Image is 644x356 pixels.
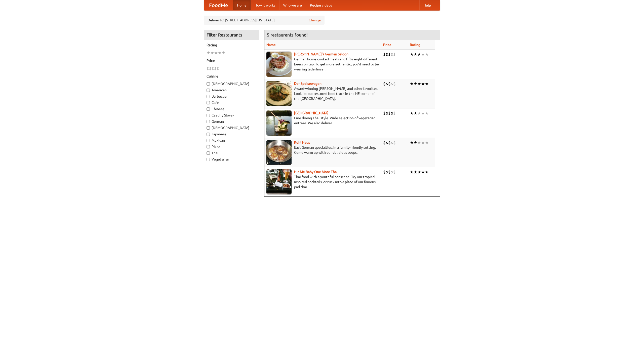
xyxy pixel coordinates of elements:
li: ★ [218,50,222,56]
a: [PERSON_NAME]'s German Saloon [294,52,348,56]
a: Der Speisewagen [294,82,321,86]
li: ★ [414,140,417,145]
p: Fine dining Thai-style. Wide selection of vegetarian entrées. We also deliver. [266,115,379,126]
a: Who we are [279,0,306,10]
li: ★ [410,169,414,175]
b: Hit Me Baby One More Thai [294,170,338,174]
input: Japanese [207,133,210,136]
li: $ [383,169,386,175]
ng-pluralize: 5 restaurants found! [267,32,308,37]
input: Pizza [207,145,210,148]
img: satay.jpg [266,110,292,136]
label: Barbecue [207,94,256,99]
h5: Price [207,58,256,63]
li: $ [391,169,393,175]
label: German [207,119,256,124]
li: $ [383,110,386,116]
li: $ [391,110,393,116]
li: ★ [417,81,421,87]
a: Home [233,0,251,10]
input: [DEMOGRAPHIC_DATA] [207,126,210,130]
li: ★ [417,110,421,116]
h4: Filter Restaurants [204,30,259,40]
label: Thai [207,150,256,155]
li: ★ [207,50,210,56]
li: $ [383,140,386,145]
img: speisewagen.jpg [266,81,292,106]
li: ★ [421,110,425,116]
li: $ [388,52,391,57]
label: American [207,88,256,93]
li: ★ [414,169,417,175]
p: German home-cooked meals and fifty-eight different beers on tap. To get more authentic, you'd nee... [266,57,379,72]
a: [GEOGRAPHIC_DATA] [294,111,329,115]
li: $ [383,52,386,57]
li: ★ [421,52,425,57]
li: $ [383,81,386,87]
li: $ [391,81,393,87]
li: $ [388,81,391,87]
input: German [207,120,210,123]
a: Change [309,18,321,23]
a: Recipe videos [306,0,336,10]
li: $ [386,52,388,57]
label: Chinese [207,106,256,111]
li: $ [393,52,396,57]
li: $ [386,169,388,175]
label: Czech / Slovak [207,113,256,118]
li: $ [391,140,393,145]
li: $ [207,66,209,71]
li: ★ [417,52,421,57]
input: Barbecue [207,95,210,98]
a: FoodMe [204,0,233,10]
input: Mexican [207,139,210,142]
label: Cafe [207,100,256,105]
div: Deliver to: [STREET_ADDRESS][US_STATE] [204,16,325,25]
li: $ [388,110,391,116]
a: Name [266,43,276,47]
li: ★ [210,50,214,56]
li: $ [393,140,396,145]
li: ★ [214,50,218,56]
li: $ [386,81,388,87]
a: Help [419,0,435,10]
li: ★ [414,110,417,116]
li: ★ [421,81,425,87]
li: $ [386,140,388,145]
li: $ [391,52,393,57]
li: ★ [425,140,429,145]
li: ★ [425,52,429,57]
a: Rating [410,43,420,47]
p: Thai food with a youthful bar scene. Try our tropical inspired cocktails, or tuck into a plate of... [266,174,379,189]
label: Pizza [207,144,256,149]
label: [DEMOGRAPHIC_DATA] [207,81,256,86]
li: $ [388,140,391,145]
p: East German specialties, in a family-friendly setting. Come warm up with our delicious soups. [266,145,379,155]
label: Japanese [207,132,256,137]
li: ★ [421,140,425,145]
a: Kohl Haus [294,140,310,144]
li: ★ [417,140,421,145]
li: $ [393,81,396,87]
label: Mexican [207,138,256,143]
input: Thai [207,151,210,155]
p: Award-winning [PERSON_NAME] and other favorites. Look for our restored food truck in the NE corne... [266,86,379,101]
img: babythai.jpg [266,169,292,194]
label: [DEMOGRAPHIC_DATA] [207,125,256,130]
input: Czech / Slovak [207,114,210,117]
li: $ [386,110,388,116]
li: ★ [410,81,414,87]
li: ★ [425,169,429,175]
img: kohlhaus.jpg [266,140,292,165]
a: How it works [251,0,279,10]
li: ★ [414,81,417,87]
li: $ [393,169,396,175]
li: ★ [417,169,421,175]
li: ★ [421,169,425,175]
a: Price [383,43,391,47]
input: Cafe [207,101,210,104]
li: ★ [410,52,414,57]
h5: Rating [207,43,256,48]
